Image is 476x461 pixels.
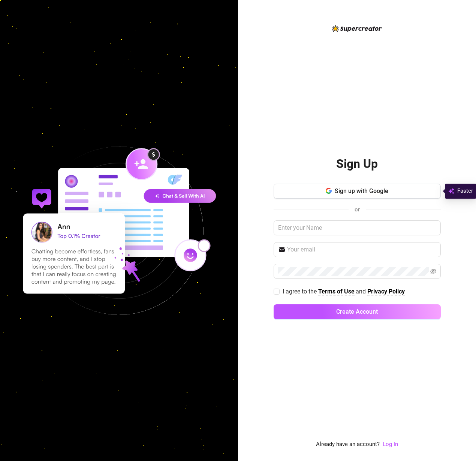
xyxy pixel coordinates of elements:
span: Faster [457,187,473,196]
input: Enter your Name [274,220,441,235]
span: Already have an account? [316,440,380,449]
span: Sign up with Google [335,187,388,195]
img: svg%3e [448,187,454,196]
span: eye-invisible [430,268,436,274]
input: Your email [287,245,436,254]
strong: Terms of Use [318,288,355,295]
a: Log In [383,441,398,448]
a: Privacy Policy [367,288,405,296]
a: Terms of Use [318,288,355,296]
span: Create Account [336,308,378,315]
span: and [356,288,367,295]
span: or [355,206,360,213]
button: Create Account [274,304,441,319]
img: logo-BBDzfeDw.svg [332,25,382,32]
a: Log In [383,440,398,449]
h2: Sign Up [336,156,378,172]
strong: Privacy Policy [367,288,405,295]
button: Sign up with Google [274,184,441,199]
span: I agree to the [283,288,318,295]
